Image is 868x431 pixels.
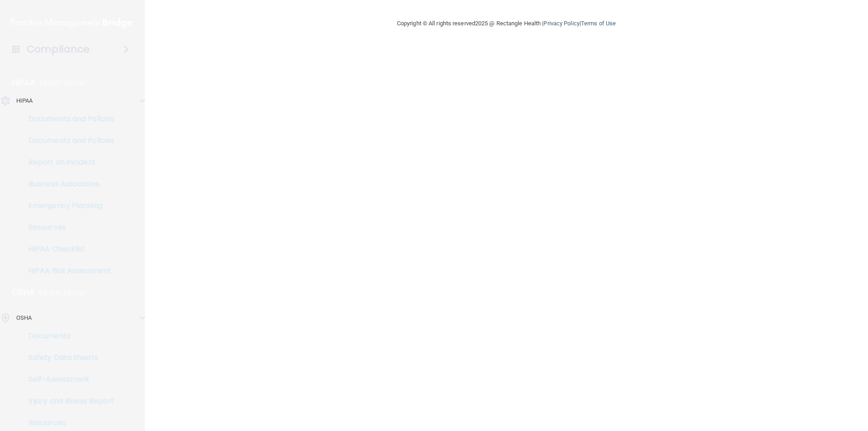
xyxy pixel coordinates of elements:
[6,223,129,232] p: Resources
[6,266,129,275] p: HIPAA Risk Assessment
[6,201,129,210] p: Emergency Planning
[40,77,88,88] p: Learn More!
[341,9,671,38] div: Copyright © All rights reserved 2025 @ Rectangle Health | |
[16,95,33,106] p: HIPAA
[6,375,129,384] p: Self-Assessment
[6,136,129,145] p: Documents and Policies
[6,114,129,123] p: Documents and Policies
[16,313,32,323] p: OSHA
[27,43,90,56] h4: Compliance
[6,353,129,362] p: Safety Data Sheets
[6,397,129,406] p: Injury and Illness Report
[6,158,129,167] p: Report an Incident
[581,20,616,27] a: Terms of Use
[6,418,129,427] p: Resources
[543,20,579,27] a: Privacy Policy
[6,332,129,341] p: Documents
[12,287,35,298] p: OSHA
[11,14,134,32] img: PMB logo
[6,245,129,254] p: HIPAA Checklist
[39,287,87,298] p: Learn More!
[12,77,35,88] p: HIPAA
[6,180,129,189] p: Business Associates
